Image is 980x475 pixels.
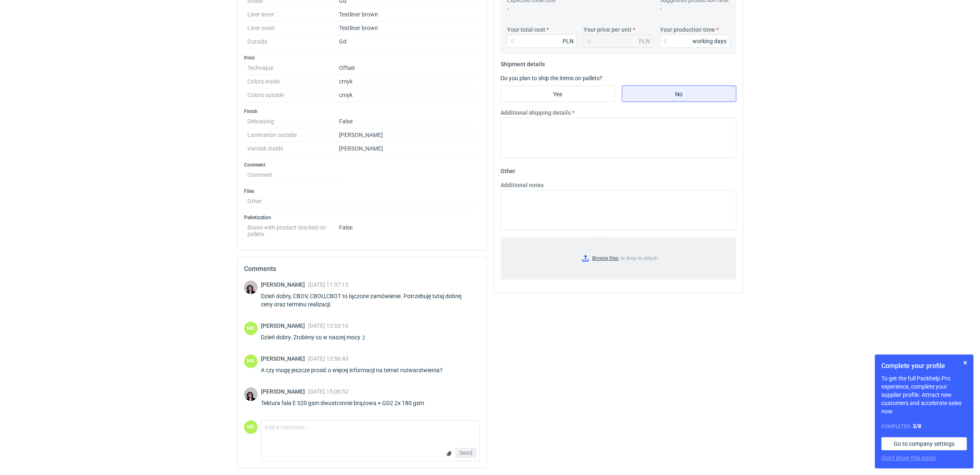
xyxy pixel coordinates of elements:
[881,437,967,450] a: Go to company settings
[261,355,308,362] span: [PERSON_NAME]
[244,322,258,335] figcaption: MK
[261,333,375,341] div: Dzień dobry. Zrobimy co w naszej mocy :)
[500,75,602,81] label: Do you plan to ship the items on pallets?
[247,88,339,102] dt: Colors outside
[500,86,615,102] label: Yes
[660,25,715,34] label: Your production time
[244,420,258,434] figcaption: MK
[500,109,571,117] label: Additional shipping details
[881,454,936,462] button: Don’t show this again
[308,322,348,329] span: [DATE] 13:53:16
[881,374,967,415] p: To get the full Packhelp Pro experience, complete your supplier profile. Attract new customers an...
[244,108,480,115] h3: Finish
[261,292,480,308] div: Dzień dobry, CBOV, CBOU,CBOT to łączone zamówienie. Potrzebuję tutaj dobrej ceny oraz terminu rea...
[244,420,258,434] div: Martyna Kasperska
[244,55,480,61] h3: Print
[247,128,339,142] dt: Lamination outside
[261,399,434,407] div: Tektura fala E 320 gsm dwustronnie brązowa + GD2 2x 180 gsm
[247,142,339,155] dt: Varnish inside
[500,58,545,67] legend: Shipment details
[308,388,348,395] span: [DATE] 15:06:52
[244,264,480,274] h2: Comments
[507,35,577,48] input: 0
[456,448,476,458] button: Send
[339,61,477,75] dd: Offset
[247,35,339,49] dt: Outside
[247,61,339,75] dt: Technique
[881,422,967,431] div: Completed:
[692,37,726,45] div: working days
[247,21,339,35] dt: Liner outer
[247,221,339,237] dt: Boxes with product stacked on pallets
[507,25,545,34] label: Your total cost
[244,355,258,368] figcaption: MK
[244,355,258,368] div: Martyna Kasperska
[960,358,970,368] button: Skip for now
[660,5,730,13] p: -
[881,361,967,371] h1: Complete your profile
[339,88,477,102] dd: cmyk
[247,115,339,128] dt: Debossing
[244,322,258,335] div: Martyna Kasperska
[639,37,650,45] div: PLN
[660,35,730,48] input: 0
[339,35,477,49] dd: Gd
[247,75,339,88] dt: Colors inside
[247,168,339,182] dt: Comment
[261,388,308,395] span: [PERSON_NAME]
[622,86,736,102] label: No
[500,181,544,189] label: Additional notes
[459,450,473,456] span: Send
[244,162,480,168] h3: Comment
[339,75,477,88] dd: cmyk
[339,8,477,21] dd: Testliner brown
[339,142,477,155] dd: [PERSON_NAME]
[339,128,477,142] dd: [PERSON_NAME]
[247,8,339,21] dt: Liner inner
[261,281,308,288] span: [PERSON_NAME]
[247,195,339,208] dt: Other
[339,115,477,128] dd: False
[308,355,348,362] span: [DATE] 13:56:43
[244,188,480,195] h3: Files
[583,25,632,34] label: Your price per unit
[308,281,348,288] span: [DATE] 11:37:13
[244,387,258,401] img: Sebastian Markut
[500,165,515,174] legend: Other
[339,221,477,237] dd: False
[244,280,258,294] img: Sebastian Markut
[507,5,577,13] p: -
[261,366,452,374] div: A czy mogę jeszcze prosić o więcej informacji na temat rozwarstwienia?
[563,37,574,45] div: PLN
[339,21,477,35] dd: Testliner brown
[244,214,480,221] h3: Palletization
[913,423,921,429] strong: 3 / 8
[501,237,736,279] label: or drop to attach
[261,322,308,329] span: [PERSON_NAME]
